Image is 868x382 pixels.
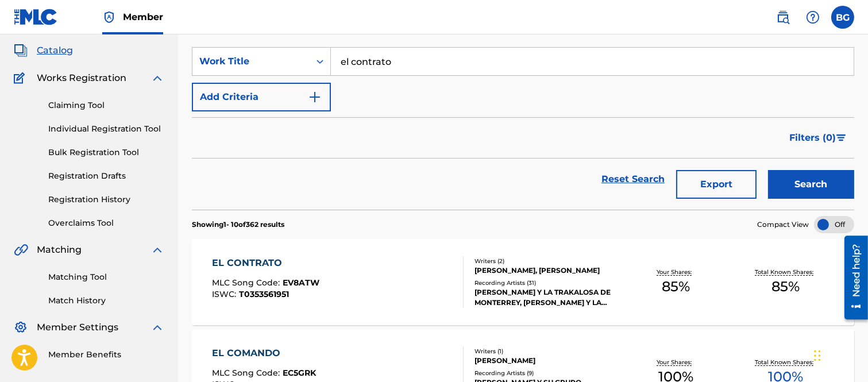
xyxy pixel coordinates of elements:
img: Top Rightsholder [102,10,116,24]
a: Individual Registration Tool [48,123,164,135]
a: Public Search [771,6,794,29]
div: Writers ( 2 ) [474,257,621,265]
span: Filters ( 0 ) [789,131,836,145]
img: expand [151,321,164,334]
p: Your Shares: [657,358,695,366]
a: Member Benefits [48,349,164,361]
div: Recording Artists ( 9 ) [474,369,621,377]
span: EV8ATW [283,277,319,288]
span: Member Settings [37,321,118,334]
p: Total Known Shares: [755,268,817,276]
span: 85 % [772,276,800,297]
span: MLC Song Code : [212,368,283,378]
div: [PERSON_NAME], [PERSON_NAME] [474,265,621,276]
img: Matching [14,243,28,257]
a: Registration History [48,194,164,206]
img: expand [151,71,164,85]
span: ISWC : [212,289,239,299]
a: Matching Tool [48,271,164,283]
span: T0353561951 [239,289,289,299]
img: expand [151,243,164,257]
a: Match History [48,295,164,307]
a: Bulk Registration Tool [48,146,164,159]
p: Your Shares: [657,268,695,276]
img: Works Registration [14,71,29,85]
div: EL CONTRATO [212,256,319,270]
div: Widget de chat [811,327,868,382]
a: Registration Drafts [48,170,164,182]
div: EL COMANDO [212,346,316,360]
button: Filters (0) [782,124,854,152]
p: Total Known Shares: [755,358,817,366]
button: Search [768,170,854,199]
img: 9d2ae6d4665cec9f34b9.svg [308,90,322,104]
img: help [806,10,820,24]
a: Reset Search [596,167,670,192]
img: filter [836,134,846,141]
span: Matching [37,243,82,257]
div: [PERSON_NAME] Y LA TRAKALOSA DE MONTERREY, [PERSON_NAME] Y LA TRAKALOSA DE MONTERREY,LOS GFEZ, [P... [474,287,621,308]
a: CatalogCatalog [14,44,73,57]
span: EC5GRK [283,368,316,378]
iframe: Chat Widget [811,327,868,382]
span: Member [123,10,163,24]
img: Member Settings [14,321,28,334]
img: Catalog [14,44,28,57]
div: Recording Artists ( 31 ) [474,279,621,287]
div: Writers ( 1 ) [474,347,621,356]
div: Arrastrar [814,338,821,373]
img: MLC Logo [14,9,58,25]
img: search [776,10,790,24]
form: Search Form [192,47,854,210]
div: Help [801,6,824,29]
button: Export [676,170,757,199]
div: Work Title [199,55,303,68]
span: Works Registration [37,71,126,85]
span: MLC Song Code : [212,277,283,288]
a: EL CONTRATOMLC Song Code:EV8ATWISWC:T0353561951Writers (2)[PERSON_NAME], [PERSON_NAME]Recording A... [192,239,854,325]
button: Add Criteria [192,83,331,111]
span: Compact View [757,219,809,230]
a: Overclaims Tool [48,217,164,229]
div: User Menu [831,6,854,29]
span: Catalog [37,44,73,57]
p: Showing 1 - 10 of 362 results [192,219,284,230]
div: [PERSON_NAME] [474,356,621,366]
iframe: Resource Center [836,231,868,324]
span: 85 % [662,276,690,297]
a: Claiming Tool [48,99,164,111]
